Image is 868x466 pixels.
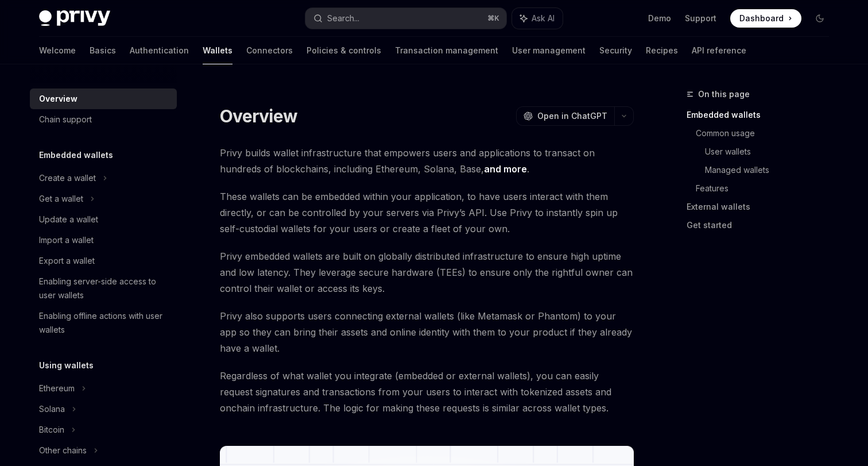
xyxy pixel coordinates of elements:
[648,13,671,24] a: Demo
[203,37,232,64] a: Wallets
[130,37,189,64] a: Authentication
[487,14,499,23] span: ⌘ K
[39,171,96,185] div: Create a wallet
[220,106,297,126] h1: Overview
[395,37,498,64] a: Transaction management
[39,275,170,302] div: Enabling server-side access to user wallets
[39,402,65,416] div: Solana
[220,308,634,356] span: Privy also supports users connecting external wallets (like Metamask or Phantom) to your app so t...
[220,145,634,177] span: Privy builds wallet infrastructure that empowers users and applications to transact on hundreds o...
[537,110,607,122] span: Open in ChatGPT
[484,163,527,175] a: and more
[705,143,838,161] a: User wallets
[516,106,614,126] button: Open in ChatGPT
[30,109,177,130] a: Chain support
[39,92,77,106] div: Overview
[39,233,94,247] div: Import a wallet
[646,37,678,64] a: Recipes
[687,106,838,124] a: Embedded wallets
[39,423,64,437] div: Bitcoin
[39,254,95,268] div: Export a wallet
[39,148,113,162] h5: Embedded wallets
[39,113,92,126] div: Chain support
[599,37,632,64] a: Security
[30,251,177,271] a: Export a wallet
[30,230,177,251] a: Import a wallet
[692,37,746,64] a: API reference
[39,359,94,372] h5: Using wallets
[327,11,359,25] div: Search...
[220,188,634,237] span: These wallets can be embedded within your application, to have users interact with them directly,...
[39,37,76,64] a: Welcome
[696,179,838,198] a: Features
[696,124,838,143] a: Common usage
[39,309,170,337] div: Enabling offline actions with user wallets
[90,37,116,64] a: Basics
[30,88,177,109] a: Overview
[512,8,563,29] button: Ask AI
[730,9,801,28] a: Dashboard
[532,13,555,24] span: Ask AI
[39,213,98,226] div: Update a wallet
[30,209,177,230] a: Update a wallet
[705,161,838,179] a: Managed wallets
[39,444,87,457] div: Other chains
[687,198,838,216] a: External wallets
[39,382,75,395] div: Ethereum
[220,368,634,416] span: Regardless of what wallet you integrate (embedded or external wallets), you can easily request si...
[739,13,784,24] span: Dashboard
[246,37,293,64] a: Connectors
[698,87,750,101] span: On this page
[39,10,110,26] img: dark logo
[30,306,177,340] a: Enabling offline actions with user wallets
[512,37,586,64] a: User management
[30,271,177,306] a: Enabling server-side access to user wallets
[39,192,83,206] div: Get a wallet
[685,13,716,24] a: Support
[305,8,506,29] button: Search...⌘K
[811,9,829,28] button: Toggle dark mode
[687,216,838,234] a: Get started
[220,248,634,296] span: Privy embedded wallets are built on globally distributed infrastructure to ensure high uptime and...
[307,37,381,64] a: Policies & controls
